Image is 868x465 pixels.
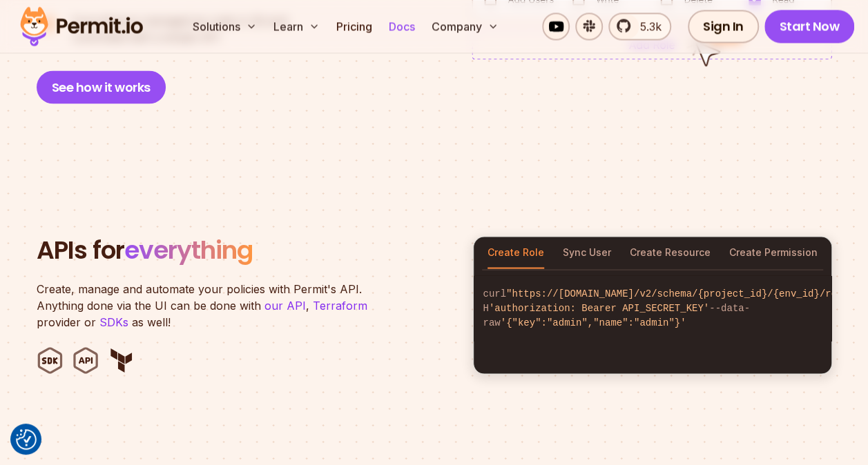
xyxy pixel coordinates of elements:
img: Revisit consent button [16,429,37,450]
span: 5.3k [632,18,662,34]
button: Create Resource [630,237,711,268]
button: Company [426,12,504,40]
h2: APIs for [37,236,456,264]
span: 'authorization: Bearer API_SECRET_KEY' [489,302,709,313]
a: Docs [383,12,421,40]
code: curl -H --data-raw [474,275,831,341]
a: our API [264,298,306,312]
span: '{"key":"admin","name":"admin"}' [501,317,686,328]
button: Consent Preferences [16,429,37,450]
img: Permit logo [14,3,149,50]
button: Learn [268,12,325,40]
span: "https://[DOMAIN_NAME]/v2/schema/{project_id}/{env_id}/roles" [506,288,860,299]
button: Create Role [488,237,544,268]
button: Sync User [563,237,611,268]
a: SDKs [99,315,128,328]
a: 5.3k [608,12,671,40]
a: Sign In [688,10,759,43]
span: everything [124,232,253,267]
button: See how it works [37,70,166,103]
a: Start Now [764,10,855,43]
button: Create Permission [729,237,818,268]
button: Solutions [187,12,262,40]
a: Pricing [331,12,378,40]
a: Terraform [313,298,367,312]
p: Create, manage and automate your policies with Permit's API. Anything done via the UI can be done... [37,280,382,330]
